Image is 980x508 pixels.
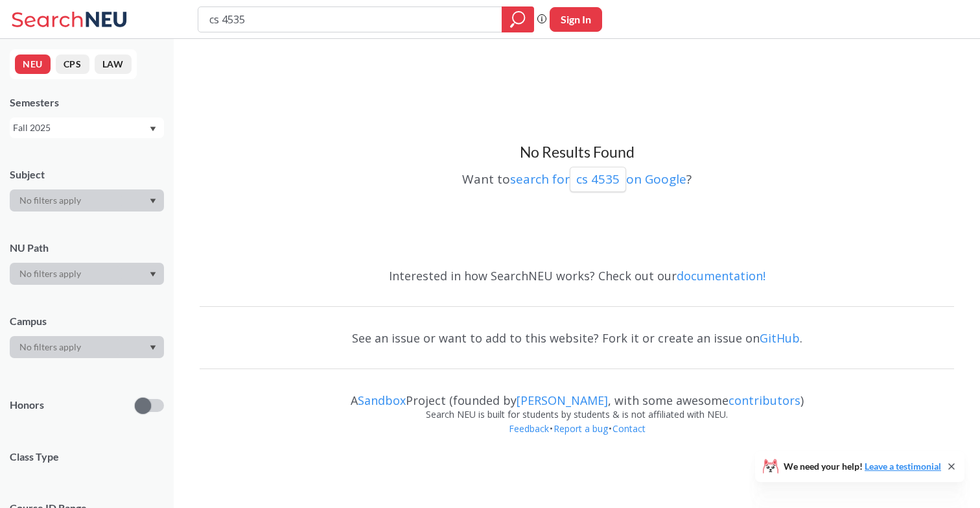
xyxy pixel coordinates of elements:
[200,143,954,162] h3: No Results Found
[784,462,941,471] span: We need your help!
[150,272,156,277] svg: Dropdown arrow
[553,422,609,435] a: Report a bug
[729,393,800,408] a: contributors
[510,171,686,187] a: search forcs 4535on Google
[56,54,89,74] button: CPS
[510,10,526,29] svg: magnifying glass
[208,8,493,30] input: Class, professor, course number, "phrase"
[612,422,646,435] a: Contact
[10,117,164,138] div: Fall 2025Dropdown arrow
[760,330,800,346] a: GitHub
[10,95,164,110] div: Semesters
[150,199,156,204] svg: Dropdown arrow
[517,393,608,408] a: [PERSON_NAME]
[865,461,941,472] a: Leave a testimonial
[550,7,602,32] button: Sign In
[10,241,164,255] div: NU Path
[200,257,954,295] div: Interested in how SearchNEU works? Check out our
[10,167,164,182] div: Subject
[10,189,164,212] div: Dropdown arrow
[150,345,156,350] svg: Dropdown arrow
[677,268,765,284] a: documentation!
[200,162,954,192] div: Want to ?
[502,6,534,32] div: magnifying glass
[150,127,156,132] svg: Dropdown arrow
[13,121,148,135] div: Fall 2025
[200,422,954,455] div: • •
[10,314,164,328] div: Campus
[200,381,954,407] div: A Project (founded by , with some awesome )
[10,263,164,285] div: Dropdown arrow
[95,54,132,74] button: LAW
[200,319,954,357] div: See an issue or want to add to this website? Fork it or create an issue on .
[508,422,550,435] a: Feedback
[15,54,51,74] button: NEU
[10,450,164,464] span: Class Type
[358,393,406,408] a: Sandbox
[576,171,620,188] p: cs 4535
[10,398,44,413] p: Honors
[10,336,164,358] div: Dropdown arrow
[200,407,954,422] div: Search NEU is built for students by students & is not affiliated with NEU.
